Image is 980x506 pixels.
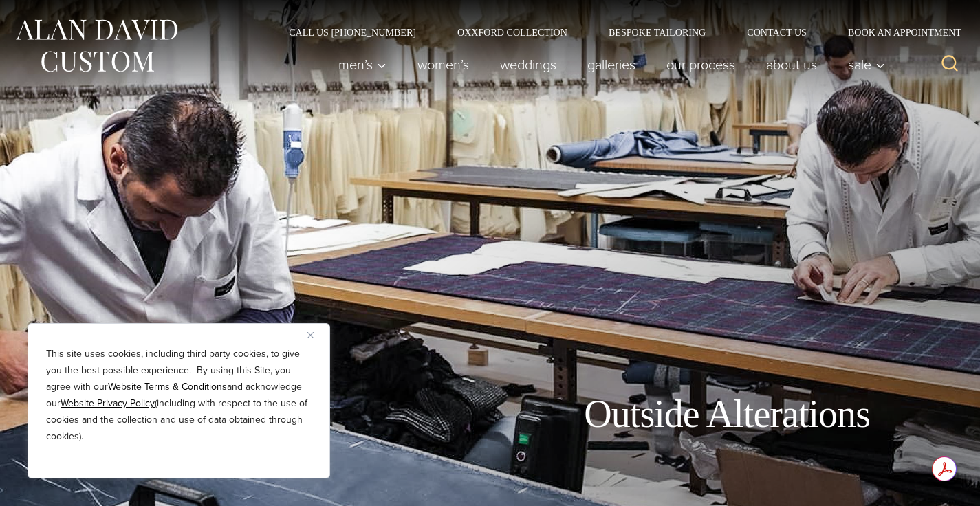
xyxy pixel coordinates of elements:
[268,27,966,37] nav: Secondary Navigation
[402,51,485,78] a: Women’s
[751,51,833,78] a: About Us
[323,51,893,78] nav: Primary Navigation
[61,396,155,410] a: Website Privacy Policy
[827,27,966,37] a: Book an Appointment
[268,27,437,37] a: Call Us [PHONE_NUMBER]
[46,346,312,445] p: This site uses cookies, including third party cookies, to give you the best possible experience. ...
[437,27,588,37] a: Oxxford Collection
[14,15,179,76] img: Alan David Custom
[307,332,314,338] img: Close
[572,51,651,78] a: Galleries
[584,391,870,437] h1: Outside Alterations
[485,51,572,78] a: weddings
[307,327,324,343] button: Close
[726,27,827,37] a: Contact Us
[848,58,885,71] span: Sale
[933,48,966,81] button: View Search Form
[588,27,726,37] a: Bespoke Tailoring
[651,51,751,78] a: Our Process
[108,379,227,394] a: Website Terms & Conditions
[338,58,386,71] span: Men’s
